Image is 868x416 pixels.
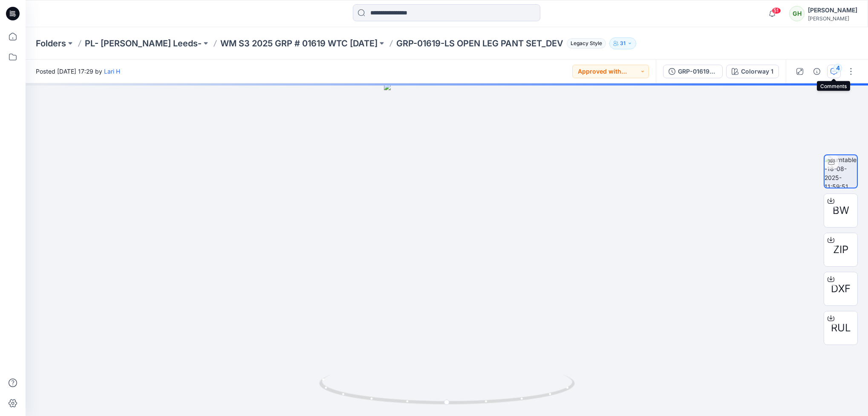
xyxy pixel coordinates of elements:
[567,38,606,48] span: Legacy Style
[831,281,851,296] span: DXF
[104,68,120,75] a: Lari H
[85,37,202,49] a: PL- [PERSON_NAME] Leeds-
[741,67,773,76] div: Colorway 1
[220,37,378,49] a: WM S3 2025 GRP # 01619 WTC [DATE]
[810,65,824,78] button: Details
[808,15,857,22] div: [PERSON_NAME]
[831,320,851,336] span: RUL
[620,39,626,48] p: 31
[609,37,636,49] button: 31
[808,5,857,15] div: [PERSON_NAME]
[833,203,849,218] span: BW
[726,65,779,78] button: Colorway 1
[396,37,563,49] p: GRP-01619-LS OPEN LEG PANT SET_DEV
[563,37,606,49] button: Legacy Style
[825,155,857,188] img: turntable-18-08-2025-11:59:51
[678,67,717,76] div: GRP-01619-LS OPEN LEG PANT SET_DEV
[36,37,66,49] a: Folders
[772,7,781,14] span: 51
[663,65,723,78] button: GRP-01619-LS OPEN LEG PANT SET_DEV
[833,242,848,257] span: ZIP
[827,65,841,78] button: 4
[789,6,805,21] div: GH
[36,67,120,76] span: Posted [DATE] 17:29 by
[833,64,842,72] div: 4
